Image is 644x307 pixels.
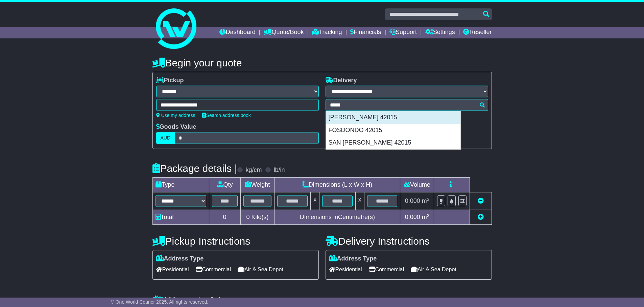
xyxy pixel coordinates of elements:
[326,99,488,111] typeahead: Please provide city
[478,214,484,220] a: Add new item
[329,264,362,275] span: Residential
[478,197,484,204] a: Remove this item
[411,264,456,275] span: Air & Sea Depot
[355,192,364,210] td: x
[326,236,492,247] h4: Delivery Instructions
[156,113,195,118] a: Use my address
[312,27,342,38] a: Tracking
[329,255,377,263] label: Address Type
[463,27,492,38] a: Reseller
[311,192,319,210] td: x
[369,264,404,275] span: Commercial
[400,178,434,192] td: Volume
[422,214,430,220] span: m
[389,27,417,38] a: Support
[111,299,209,305] span: © One World Courier 2025. All rights reserved.
[240,178,275,192] td: Weight
[152,163,237,174] h4: Package details |
[152,57,492,68] h4: Begin your quote
[405,197,420,204] span: 0.000
[156,132,175,144] label: AUD
[245,166,262,174] label: kg/cm
[326,77,357,84] label: Delivery
[427,197,430,202] sup: 3
[264,27,304,38] a: Quote/Book
[152,295,492,306] h4: Warranty & Insurance
[238,264,283,275] span: Air & Sea Depot
[246,214,249,220] span: 0
[240,210,275,225] td: Kilo(s)
[326,124,460,137] div: FOSDONDO 42015
[156,264,189,275] span: Residential
[156,123,196,131] label: Goods Value
[219,27,256,38] a: Dashboard
[425,27,455,38] a: Settings
[326,136,460,149] div: SAN [PERSON_NAME] 42015
[209,178,240,192] td: Qty
[152,236,319,247] h4: Pickup Instructions
[209,210,240,225] td: 0
[422,197,430,204] span: m
[326,111,460,124] div: [PERSON_NAME] 42015
[427,213,430,218] sup: 3
[156,255,204,263] label: Address Type
[405,214,420,220] span: 0.000
[275,178,400,192] td: Dimensions (L x W x H)
[152,178,209,192] td: Type
[196,264,231,275] span: Commercial
[350,27,381,38] a: Financials
[152,210,209,225] td: Total
[202,113,251,118] a: Search address book
[275,210,400,225] td: Dimensions in Centimetre(s)
[156,77,184,84] label: Pickup
[273,166,285,174] label: lb/in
